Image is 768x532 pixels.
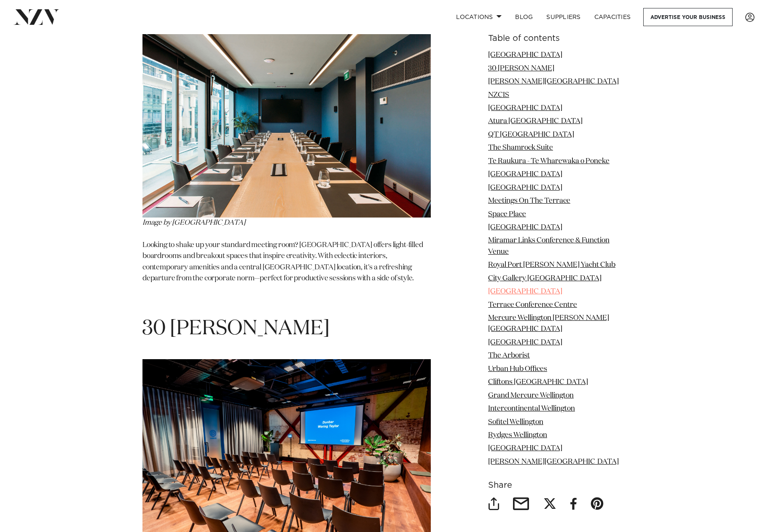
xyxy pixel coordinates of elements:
a: [PERSON_NAME][GEOGRAPHIC_DATA] [488,458,619,465]
a: Cliftons [GEOGRAPHIC_DATA] [488,379,588,386]
a: Advertise your business [643,8,733,26]
a: [GEOGRAPHIC_DATA] [488,51,562,59]
a: The Arborist [488,352,530,359]
a: [GEOGRAPHIC_DATA] [488,288,562,295]
h1: 30 [PERSON_NAME] [142,316,431,342]
a: Mercure Wellington [PERSON_NAME][GEOGRAPHIC_DATA] [488,314,609,333]
a: Intercontinental Wellington [488,405,575,412]
a: City Gallery [GEOGRAPHIC_DATA] [488,274,602,282]
span: Looking to shake up your standard meeting room? [GEOGRAPHIC_DATA] offers light-filled boardrooms ... [142,242,423,282]
em: Image by [GEOGRAPHIC_DATA] [142,219,245,226]
a: Terrace Conference Centre [488,301,577,308]
a: [GEOGRAPHIC_DATA] [488,339,562,346]
a: Miramar Links Conference & Function Venue [488,237,610,255]
a: [GEOGRAPHIC_DATA] [488,184,562,191]
a: Te Raukura - Te Wharewaka o Poneke [488,158,610,165]
a: Urban Hub Offices [488,365,547,373]
a: [GEOGRAPHIC_DATA] [488,105,562,112]
a: QT [GEOGRAPHIC_DATA] [488,131,574,138]
a: NZCIS [488,91,509,98]
a: SUPPLIERS [540,8,587,26]
a: Rydges Wellington [488,432,547,439]
h6: Share [488,481,626,490]
a: The Shamrock Suite [488,144,553,151]
a: Meetings On The Terrace [488,197,570,204]
a: Sofitel Wellington [488,418,543,425]
a: BLOG [508,8,540,26]
a: [PERSON_NAME][GEOGRAPHIC_DATA] [488,78,619,85]
a: Atura [GEOGRAPHIC_DATA] [488,118,583,125]
a: [GEOGRAPHIC_DATA] [488,224,562,231]
a: [GEOGRAPHIC_DATA] [488,445,562,452]
a: 30 [PERSON_NAME] [488,64,554,72]
a: Grand Mercure Wellington [488,392,574,399]
a: Capacities [588,8,638,26]
a: [GEOGRAPHIC_DATA] [488,171,562,178]
a: Space Place [488,210,526,218]
h6: Table of contents [488,34,626,43]
a: Royal Port [PERSON_NAME] Yacht Club [488,261,615,269]
img: nzv-logo.png [13,9,59,24]
a: Locations [449,8,508,26]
